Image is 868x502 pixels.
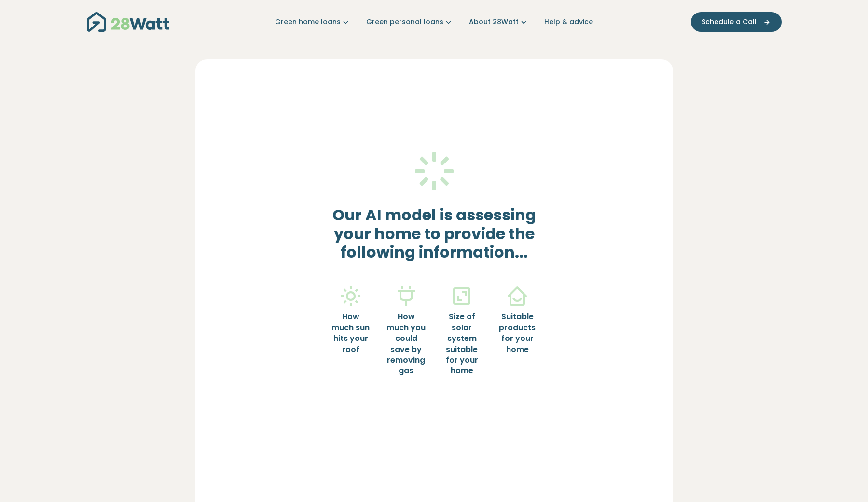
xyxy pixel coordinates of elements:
[275,17,351,27] a: Green home loans
[386,312,426,376] h6: How much you could save by removing gas
[255,450,613,461] p: This may take few seconds
[469,17,529,27] a: About 28Watt
[497,312,537,355] h6: Suitable products for your home
[331,312,371,355] h6: How much sun hits your roof
[544,17,593,27] a: Help & advice
[366,17,454,27] a: Green personal loans
[702,17,757,27] span: Schedule a Call
[87,10,782,34] nav: Main navigation
[331,206,537,261] h3: Our AI model is assessing your home to provide the following information...
[255,468,613,479] p: Note: Do not refresh or close this page. Your data may get lost.
[87,12,169,32] img: 28Watt
[691,12,782,32] button: Schedule a Call
[820,456,868,502] iframe: Chat Widget
[442,312,482,376] h6: Size of solar system suitable for your home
